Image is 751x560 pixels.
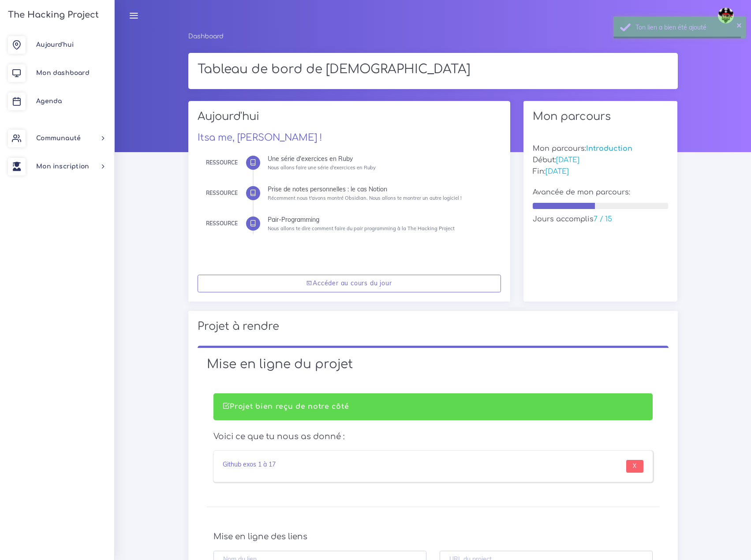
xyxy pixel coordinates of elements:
[268,164,376,171] small: Nous allons faire une série d'exercices en Ruby
[36,70,90,76] span: Mon dashboard
[198,62,669,77] h1: Tableau de bord de [DEMOGRAPHIC_DATA]
[36,41,74,48] span: Aujourd'hui
[198,275,501,293] a: Accéder au cours du jour
[36,135,81,142] span: Communauté
[36,163,89,170] span: Mon inscription
[626,460,643,472] input: X
[268,217,494,223] div: Pair-Programming
[594,215,612,223] span: 7 / 15
[5,10,99,20] h3: The Hacking Project
[533,156,669,164] h5: Début:
[533,168,669,176] h5: Fin:
[206,188,238,198] div: Ressource
[533,188,669,197] h5: Avancée de mon parcours:
[718,7,734,23] img: avatar
[533,145,669,153] h5: Mon parcours:
[206,158,238,168] div: Ressource
[198,110,501,129] h2: Aujourd'hui
[268,195,462,201] small: Récemment nous t'avons montré Obsidian. Nous allons te montrer un autre logiciel !
[635,23,739,32] div: Ton lien a bien été ajouté
[533,110,669,123] h2: Mon parcours
[213,532,653,541] h4: Mise en ligne des liens
[268,225,455,231] small: Nous allons te dire comment faire du pair programming à la The Hacking Project
[268,156,494,162] div: Une série d'exercices en Ruby
[223,403,643,411] h4: Projet bien reçu de notre côté
[556,156,579,164] span: [DATE]
[736,20,742,29] button: ×
[546,168,569,175] span: [DATE]
[198,320,669,333] h2: Projet à rendre
[207,357,659,372] h1: Mise en ligne du projet
[213,432,653,441] h4: Voici ce que tu nous as donné :
[586,145,632,153] span: Introduction
[36,98,62,105] span: Agenda
[188,33,224,40] a: Dashboard
[223,460,276,468] a: Github exos 1 à 17
[533,215,669,224] h5: Jours accomplis
[206,219,238,228] div: Ressource
[268,186,494,192] div: Prise de notes personnelles : le cas Notion
[198,132,322,143] a: Itsa me, [PERSON_NAME] !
